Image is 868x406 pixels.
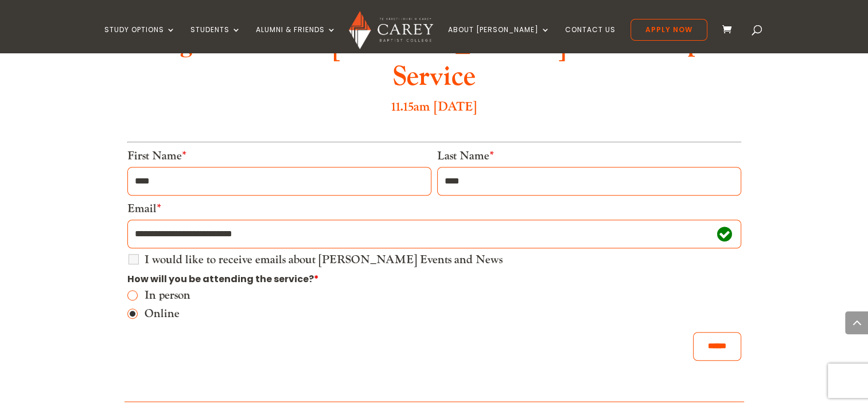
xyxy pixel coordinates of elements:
[127,272,319,286] span: How will you be attending the service?
[437,149,494,163] label: Last Name
[190,26,241,53] a: Students
[145,290,741,301] label: In person
[147,26,721,95] b: Register for the [PERSON_NAME] Final Chapel Service
[565,26,616,53] a: Contact Us
[349,11,433,49] img: Carey Baptist College
[127,201,161,216] label: Email
[630,19,707,41] a: Apply Now
[256,26,336,53] a: Alumni & Friends
[145,308,741,319] label: Online
[104,26,176,53] a: Study Options
[127,149,186,163] label: First Name
[391,99,477,115] font: 11.15am [DATE]
[448,26,550,53] a: About [PERSON_NAME]
[145,254,503,266] label: I would like to receive emails about [PERSON_NAME] Events and News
